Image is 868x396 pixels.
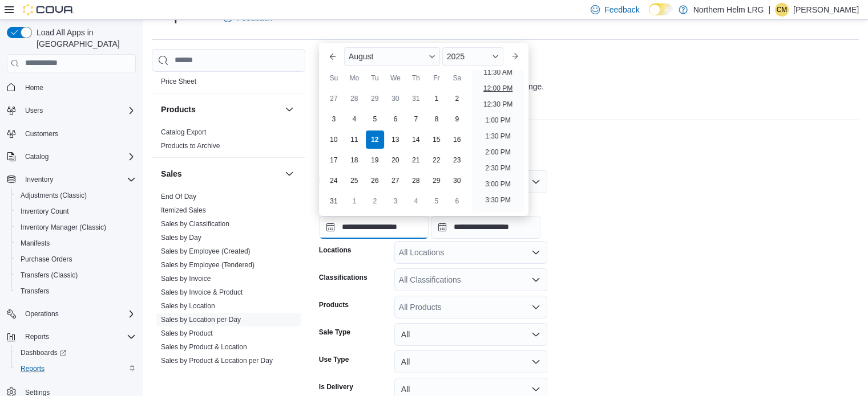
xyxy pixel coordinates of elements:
[161,357,273,365] a: Sales by Product & Location per Day
[21,191,87,200] span: Adjustments (Classic)
[161,206,206,215] span: Itemized Sales
[16,205,136,218] span: Inventory Count
[448,172,466,190] div: day-30
[407,89,425,108] div: day-31
[407,69,425,87] div: Th
[427,151,446,169] div: day-22
[16,236,136,250] span: Manifests
[366,110,384,128] div: day-5
[427,172,446,190] div: day-29
[479,97,517,111] li: 12:30 PM
[366,89,384,108] div: day-29
[2,172,140,187] button: Inventory
[11,345,140,361] a: Dashboards
[386,110,405,128] div: day-6
[161,168,182,179] h3: Sales
[161,275,211,283] a: Sales by Invoice
[21,348,66,357] span: Dashboards
[161,260,255,270] span: Sales by Employee (Tendered)
[531,303,540,312] button: Open list of options
[11,361,140,377] button: Reports
[479,66,517,79] li: 11:30 AM
[161,247,251,255] a: Sales by Employee (Created)
[319,382,353,391] label: Is Delivery
[21,307,136,321] span: Operations
[481,161,515,175] li: 2:30 PM
[775,3,789,17] div: Courtney Metson
[161,315,241,324] span: Sales by Location per Day
[394,323,547,346] button: All
[427,69,446,87] div: Fr
[2,329,140,345] button: Reports
[386,151,405,169] div: day-20
[21,173,136,186] span: Inventory
[152,190,305,386] div: Sales
[319,216,429,239] input: Press the down key to enter a popover containing a calendar. Press the escape key to close the po...
[2,103,140,119] button: Users
[531,275,540,284] button: Open list of options
[427,130,446,149] div: day-15
[16,236,54,250] a: Manifests
[386,172,405,190] div: day-27
[447,52,465,61] span: 2025
[161,193,196,201] a: End Of Day
[2,149,140,165] button: Catalog
[11,219,140,235] button: Inventory Manager (Classic)
[649,3,673,15] input: Dark Mode
[16,252,77,266] a: Purchase Orders
[649,15,649,16] span: Dark Mode
[325,130,343,149] div: day-10
[21,287,49,296] span: Transfers
[427,89,446,108] div: day-1
[161,141,220,150] span: Products to Archive
[161,142,220,150] a: Products to Archive
[21,150,136,164] span: Catalog
[407,172,425,190] div: day-28
[11,267,140,283] button: Transfers (Classic)
[161,274,211,283] span: Sales by Invoice
[21,255,72,264] span: Purchase Orders
[16,252,136,266] span: Purchase Orders
[345,89,364,108] div: day-28
[161,104,196,115] h3: Products
[319,355,349,364] label: Use Type
[21,239,50,248] span: Manifests
[16,362,49,375] a: Reports
[319,246,352,255] label: Locations
[21,207,69,216] span: Inventory Count
[386,192,405,210] div: day-3
[11,203,140,219] button: Inventory Count
[386,69,405,87] div: We
[349,52,374,61] span: August
[32,27,136,50] span: Load All Apps in [GEOGRAPHIC_DATA]
[407,192,425,210] div: day-4
[11,235,140,251] button: Manifests
[161,128,206,137] span: Catalog Export
[161,329,213,337] a: Sales by Product
[481,209,515,223] li: 4:00 PM
[345,69,364,87] div: Mo
[448,192,466,210] div: day-6
[366,192,384,210] div: day-2
[442,47,503,66] div: Button. Open the year selector. 2025 is currently selected.
[16,221,111,234] a: Inventory Manager (Classic)
[319,300,349,309] label: Products
[21,330,54,344] button: Reports
[345,110,364,128] div: day-4
[21,81,48,95] a: Home
[325,69,343,87] div: Su
[481,113,515,127] li: 1:00 PM
[11,283,140,299] button: Transfers
[21,223,106,232] span: Inventory Manager (Classic)
[25,332,49,341] span: Reports
[161,343,247,351] a: Sales by Product & Location
[161,329,213,338] span: Sales by Product
[23,4,74,15] img: Cova
[161,206,206,214] a: Itemized Sales
[448,110,466,128] div: day-9
[16,189,91,202] a: Adjustments (Classic)
[531,248,540,257] button: Open list of options
[481,129,515,143] li: 1:30 PM
[324,88,467,211] div: August, 2025
[21,307,63,321] button: Operations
